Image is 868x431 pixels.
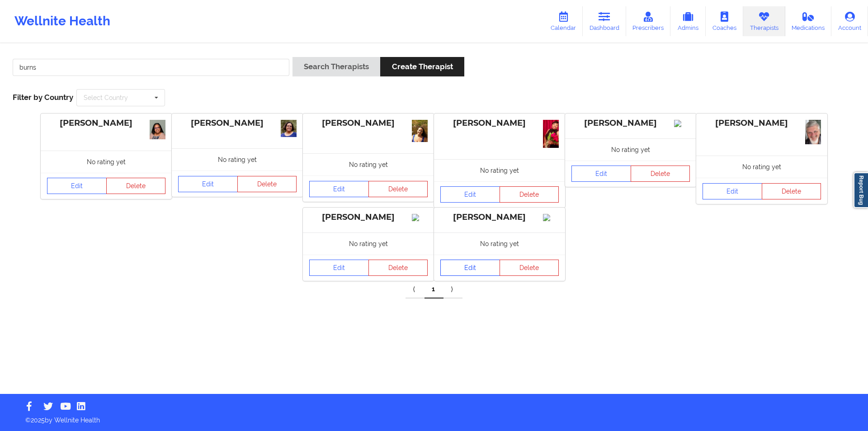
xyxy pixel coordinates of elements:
img: c66ad372-6cf5-43f4-8114-7149ca06920c_sam_headshot.jpeg [412,120,428,142]
div: No rating yet [565,138,696,161]
a: Medications [785,6,832,36]
a: 1 [425,280,443,298]
div: [PERSON_NAME] [309,118,428,128]
button: Search Therapists [292,57,380,76]
a: Calendar [544,6,583,36]
a: Coaches [706,6,743,36]
div: No rating yet [696,156,827,178]
a: Previous item [406,280,425,298]
div: Select Country [84,95,128,101]
a: Edit [440,186,500,203]
a: Prescribers [626,6,671,36]
input: Search Keywords [13,59,289,76]
div: Pagination Navigation [406,280,462,298]
img: IMG_2377.jpeg [805,120,821,144]
div: No rating yet [303,232,434,255]
div: No rating yet [434,159,565,181]
button: Delete [631,166,690,182]
button: Delete [500,260,559,276]
div: No rating yet [303,153,434,175]
img: Image%2Fplaceholer-image.png [543,214,559,221]
a: Edit [703,183,762,199]
a: Admins [670,6,706,36]
button: Delete [762,183,821,199]
div: [PERSON_NAME] [571,118,690,128]
img: b448d089-dc74-4cf4-a696-0166717b2701_Headshot.jpg [281,120,297,137]
div: [PERSON_NAME] [440,118,559,128]
a: Edit [178,176,238,192]
div: [PERSON_NAME] [440,212,559,223]
a: Next item [443,280,462,298]
a: Edit [309,260,369,276]
div: No rating yet [434,232,565,255]
div: No rating yet [41,151,172,173]
button: Delete [237,176,297,192]
button: Create Therapist [380,57,464,76]
button: Delete [368,181,428,197]
p: © 2025 by Wellnite Health [19,409,849,425]
div: No rating yet [172,148,303,171]
div: [PERSON_NAME] [703,118,821,128]
a: Edit [47,178,107,194]
span: Filter by Country [13,93,73,102]
img: a75a3236-4589-4843-8101-c0f846727378_IMG_1062_Original.jpeg [543,120,559,148]
button: Delete [500,186,559,203]
a: Edit [309,181,369,197]
a: Therapists [743,6,785,36]
a: Edit [571,166,631,182]
button: Delete [106,178,166,194]
div: [PERSON_NAME] [178,118,297,128]
a: Dashboard [583,6,626,36]
div: [PERSON_NAME] [47,118,165,128]
a: Account [831,6,868,36]
button: Delete [368,260,428,276]
img: Image%2Fplaceholer-image.png [674,120,690,127]
img: cfc213d7-3eee-49c6-bd60-3634b4a075ff_Headshot_OP.jpeg [150,120,165,139]
a: Edit [440,260,500,276]
div: [PERSON_NAME] [309,212,428,223]
img: Image%2Fplaceholer-image.png [412,214,428,221]
a: Report Bug [854,172,868,208]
